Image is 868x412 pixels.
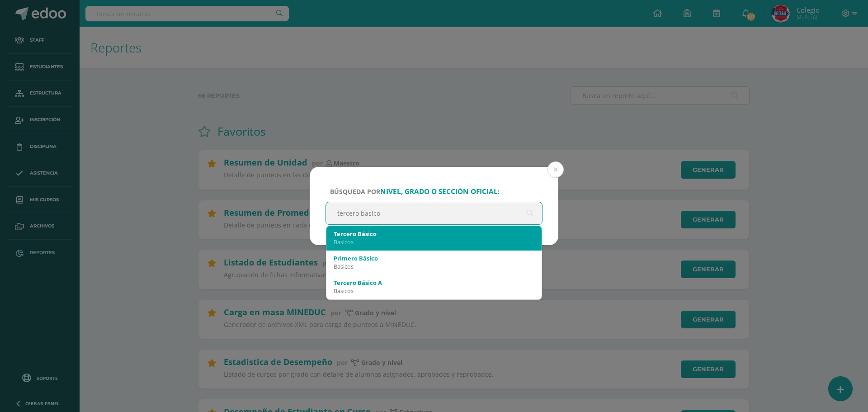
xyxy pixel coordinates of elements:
[330,187,500,196] span: Búsqueda por
[326,202,542,224] input: ej. Primero primaria, etc.
[334,287,534,295] div: Basicos
[334,262,534,270] div: Basicos
[334,279,534,287] div: Tercero Básico A
[334,230,534,238] div: Tercero Básico
[547,161,564,178] button: Close (Esc)
[380,187,500,196] strong: nivel, grado o sección oficial:
[334,238,534,246] div: Basicos
[334,254,534,262] div: Primero Básico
